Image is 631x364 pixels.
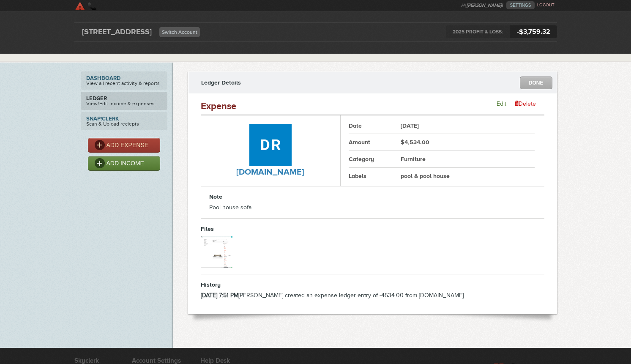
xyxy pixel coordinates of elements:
[74,25,159,38] div: [STREET_ADDRESS]
[209,193,340,200] h3: Note
[401,139,429,145] strong: $4,534.00
[74,1,155,10] a: SkyClerk
[88,156,160,171] a: ADD INCOME
[461,1,506,9] li: Hi,
[401,156,426,162] strong: Furniture
[201,100,236,112] h2: Expense
[201,166,340,177] h2: [DOMAIN_NAME]
[349,122,362,129] strong: Date
[201,79,241,86] h3: Ledger Details
[467,3,503,8] strong: [PERSON_NAME]!
[537,3,555,8] a: LOGOUT
[81,71,167,90] a: DashboardView all recent activity & reports
[201,236,232,268] img: cleanshot-2023-12-05-at-19.49.352x.png
[349,172,366,179] strong: Labels
[492,101,506,107] a: Edit
[349,156,374,162] strong: Category
[201,281,465,288] h3: History
[201,292,465,301] li: [PERSON_NAME] created an expense ledger entry of -4534.00 from [DOMAIN_NAME].
[201,292,238,299] strong: [DATE] 7:51 PM
[88,138,160,153] a: ADD EXPENSE
[86,96,162,101] strong: Ledger
[520,77,552,89] a: DONE
[446,25,510,38] span: 2025 PROFIT & LOSS:
[81,92,167,110] a: LedgerView/Edit income & expenses
[506,1,534,9] a: SETTINGS
[249,124,292,166] img: DreamSofa.com
[86,116,162,121] strong: Snap!Clerk
[159,27,200,37] a: Switch Account
[401,122,419,129] strong: [DATE]
[201,225,340,233] h3: Files
[209,204,340,211] p: Pool house sofa
[349,139,370,145] strong: Amount
[510,25,557,38] span: -$3,759.32
[81,112,167,130] a: Snap!ClerkScan & Upload reciepts
[515,101,536,107] a: Delete
[86,75,162,81] strong: Dashboard
[401,172,450,179] strong: pool & pool house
